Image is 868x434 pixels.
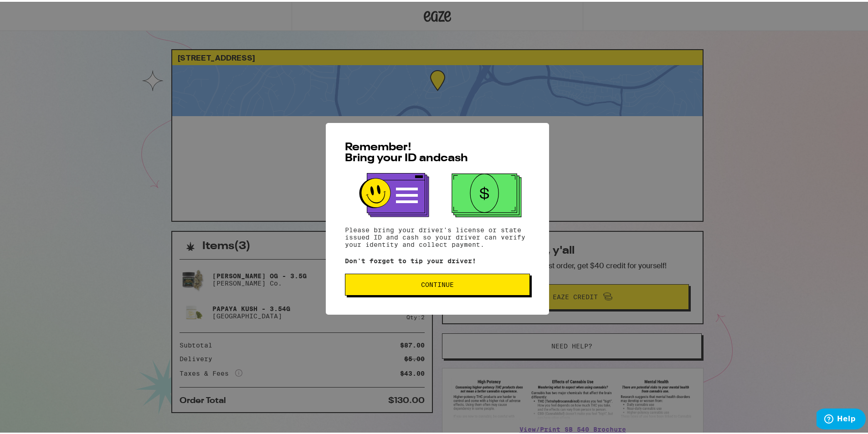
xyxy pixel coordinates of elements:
iframe: Opens a widget where you can find more information [817,407,866,429]
span: Continue [421,280,454,286]
span: Remember! Bring your ID and cash [345,140,468,162]
button: Continue [345,272,530,294]
p: Don't forget to tip your driver! [345,255,530,263]
p: Please bring your driver's license or state issued ID and cash so your driver can verify your ide... [345,225,530,246]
